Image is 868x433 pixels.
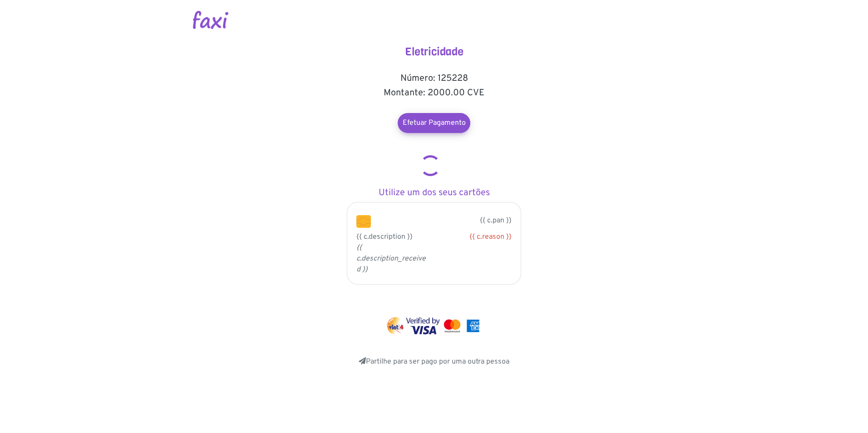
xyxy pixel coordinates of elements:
h5: Utilize um dos seus cartões [343,187,525,198]
img: chip.png [356,215,371,228]
a: Partilhe para ser pago por uma outra pessoa [359,357,509,366]
img: visa [406,317,440,335]
p: {{ c.pan }} [385,215,512,226]
a: Efetuar Pagamento [398,113,470,133]
i: {{ c.description_received }} [356,243,426,274]
span: {{ c.description }} [356,232,413,241]
h5: Montante: 2000.00 CVE [343,88,525,98]
img: vinti4 [386,317,404,335]
h5: Número: 125228 [343,73,525,84]
img: mastercard [464,317,482,335]
div: {{ c.reason }} [441,231,512,242]
img: mastercard [442,317,463,335]
h4: Eletricidade [343,45,525,59]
